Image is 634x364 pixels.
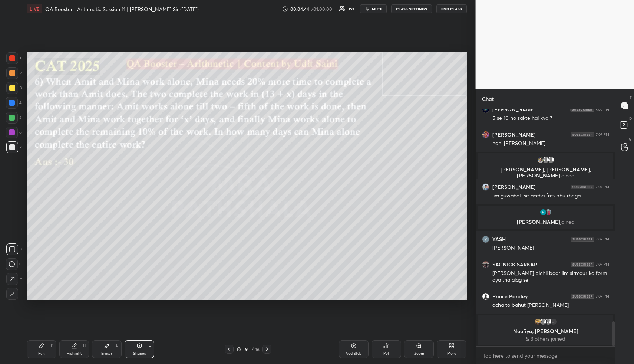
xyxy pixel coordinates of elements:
h6: YASH [492,236,506,243]
img: 4P8fHbbgJtejmAAAAAElFTkSuQmCC [571,237,594,242]
div: More [447,352,456,355]
h6: [PERSON_NAME] [492,106,536,113]
div: Shapes [133,352,146,355]
img: 4P8fHbbgJtejmAAAAAElFTkSuQmCC [571,294,594,299]
div: O [6,258,22,270]
p: Noufiya, [PERSON_NAME] [482,328,609,334]
div: 3 [6,82,22,94]
div: 9 [242,347,250,351]
img: thumbnail.jpg [482,106,489,113]
img: default.png [547,156,554,164]
span: joined [560,218,574,225]
img: thumbnail.jpg [544,209,552,216]
div: 7:07 PM [596,132,609,137]
h6: SAGNICK SARKAR [492,261,537,268]
div: 7:07 PM [596,294,609,299]
div: 5 [6,112,22,124]
div: H [83,344,86,347]
p: & 3 others joined [482,336,609,342]
p: [PERSON_NAME] [482,219,609,225]
img: 4P8fHbbgJtejmAAAAAElFTkSuQmCC [571,262,594,267]
div: R [6,243,22,255]
div: [PERSON_NAME] pichli baar iim sirmaur ka form aya tha alag se [492,270,609,284]
div: 6 [6,127,22,138]
div: A [6,273,22,285]
p: Chat [476,89,500,109]
p: T [630,95,632,101]
div: Pen [38,352,45,355]
h4: QA Booster | Arithmetic Session 11 | [PERSON_NAME] Sir ([DATE]) [45,6,199,13]
img: thumbnail.jpg [536,156,544,164]
img: thumbnail.jpg [534,318,541,325]
div: / [251,347,254,351]
div: L [149,344,151,347]
div: acha to bahut [PERSON_NAME] [492,302,609,309]
div: Zoom [414,352,424,355]
div: 153 [349,7,354,11]
div: Highlight [67,352,82,355]
div: Eraser [101,352,112,355]
h6: [PERSON_NAME] [492,131,536,138]
div: 4 [6,97,22,109]
div: L [6,288,22,300]
div: 7:07 PM [596,262,609,267]
img: thumbnail.jpg [482,236,489,243]
div: nahi [PERSON_NAME] [492,140,609,147]
div: grid [476,109,615,346]
img: default.png [544,318,552,325]
div: iim guwahati se accha fms bhu rhega [492,192,609,200]
div: P [51,344,53,347]
img: thumbnail.jpg [482,293,489,300]
img: thumbnail.jpg [539,209,547,216]
img: 4P8fHbbgJtejmAAAAAElFTkSuQmCC [570,107,594,112]
div: E [116,344,118,347]
div: 5 se 10 ho sakte hai kya ? [492,115,609,122]
img: thumbnail.jpg [482,261,489,268]
button: CLASS SETTINGS [391,4,432,13]
img: default.png [539,318,547,325]
div: 7:06 PM [595,107,609,112]
div: Poll [383,352,389,355]
div: 2 [6,67,22,79]
div: 16 [255,346,260,352]
div: 3 [549,318,557,325]
span: mute [372,6,382,12]
p: G [629,137,632,142]
div: 7 [6,141,22,153]
button: mute [360,4,387,13]
div: LIVE [27,4,42,13]
div: 7:07 PM [596,185,609,189]
img: 4P8fHbbgJtejmAAAAAElFTkSuQmCC [571,185,594,189]
img: 4P8fHbbgJtejmAAAAAElFTkSuQmCC [571,132,594,137]
p: [PERSON_NAME], [PERSON_NAME], [PERSON_NAME] [482,167,609,178]
div: [PERSON_NAME] [492,245,609,252]
button: END CLASS [436,4,467,13]
span: joined [560,172,574,179]
div: Add Slide [346,352,362,355]
h6: Prince Pandey [492,293,528,300]
img: thumbnail.jpg [482,184,489,190]
img: thumbnail.jpg [482,131,489,138]
h6: [PERSON_NAME] [492,184,536,190]
div: 7:07 PM [596,237,609,242]
div: 1 [6,52,21,64]
img: default.png [542,156,549,164]
p: D [629,116,632,121]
